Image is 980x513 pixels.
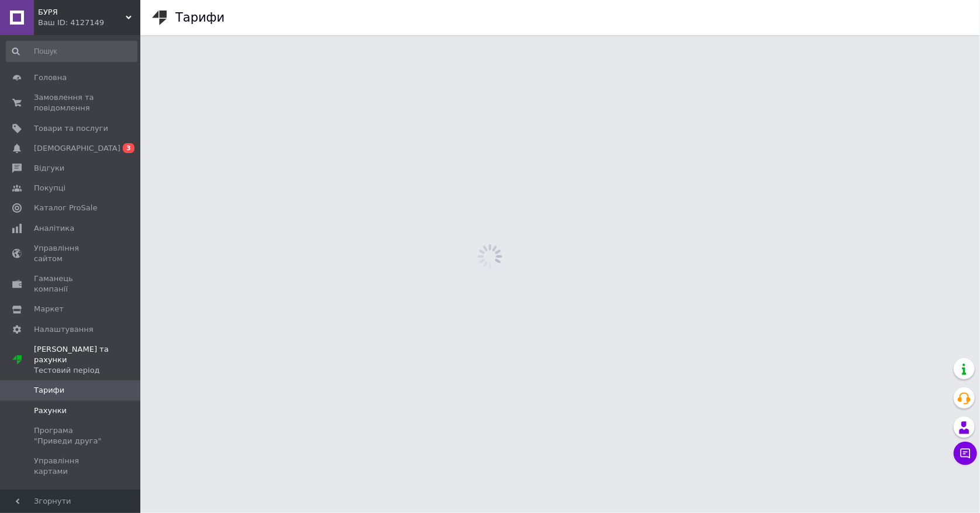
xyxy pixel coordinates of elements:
span: Відгуки [34,163,64,174]
span: [DEMOGRAPHIC_DATA] [34,143,120,154]
span: Налаштування [34,324,94,335]
div: Тестовий період [34,365,140,376]
span: Рахунки [34,405,67,416]
span: [PERSON_NAME] та рахунки [34,344,140,376]
span: Замовлення та повідомлення [34,92,108,113]
span: БУРЯ [38,7,126,18]
span: Тарифи [34,385,64,396]
span: Управління картами [34,456,108,477]
input: Пошук [6,41,137,62]
div: Ваш ID: 4127149 [38,18,140,28]
span: Каталог ProSale [34,203,97,213]
span: 3 [123,143,134,153]
span: Головна [34,72,67,83]
span: Програма "Приведи друга" [34,425,108,446]
span: Гаманець компанії [34,273,108,294]
h1: Тарифи [175,11,225,25]
span: Маркет [34,304,64,314]
button: Чат з покупцем [954,442,977,465]
span: Аналітика [34,223,74,234]
span: Управління сайтом [34,243,108,264]
span: Товари та послуги [34,123,108,134]
span: Покупці [34,183,65,193]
